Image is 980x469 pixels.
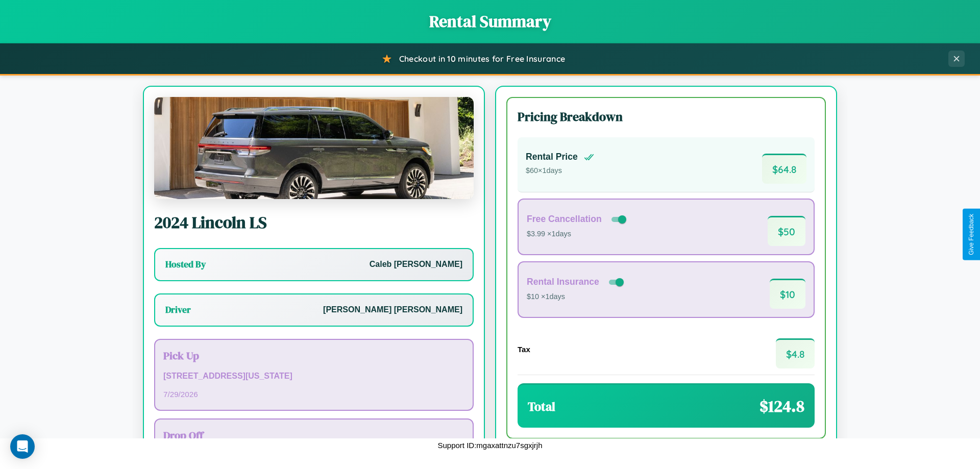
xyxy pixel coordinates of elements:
[518,345,530,354] h4: Tax
[10,10,970,33] h1: Rental Summary
[165,258,206,270] h3: Hosted By
[776,338,815,368] span: $ 4.8
[323,303,462,317] p: [PERSON_NAME] [PERSON_NAME]
[527,290,626,304] p: $10 × 1 days
[370,257,462,272] p: Caleb [PERSON_NAME]
[527,228,628,241] p: $3.99 × 1 days
[526,164,594,178] p: $ 60 × 1 days
[762,154,806,184] span: $ 64.8
[10,434,35,459] div: Open Intercom Messenger
[527,277,599,287] h4: Rental Insurance
[768,216,805,246] span: $ 50
[527,214,602,225] h4: Free Cancellation
[526,152,578,162] h4: Rental Price
[528,398,555,415] h3: Total
[770,279,805,309] span: $ 10
[518,108,815,125] h3: Pricing Breakdown
[759,395,804,417] span: $ 124.8
[154,211,474,234] h2: 2024 Lincoln LS
[163,348,464,363] h3: Pick Up
[163,369,464,384] p: [STREET_ADDRESS][US_STATE]
[968,214,975,255] div: Give Feedback
[163,428,464,442] h3: Drop Off
[165,304,191,316] h3: Driver
[437,438,542,452] p: Support ID: mgaxattnzu7sgxjrjh
[399,54,565,64] span: Checkout in 10 minutes for Free Insurance
[154,97,474,199] img: Lincoln LS
[163,387,464,401] p: 7 / 29 / 2026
